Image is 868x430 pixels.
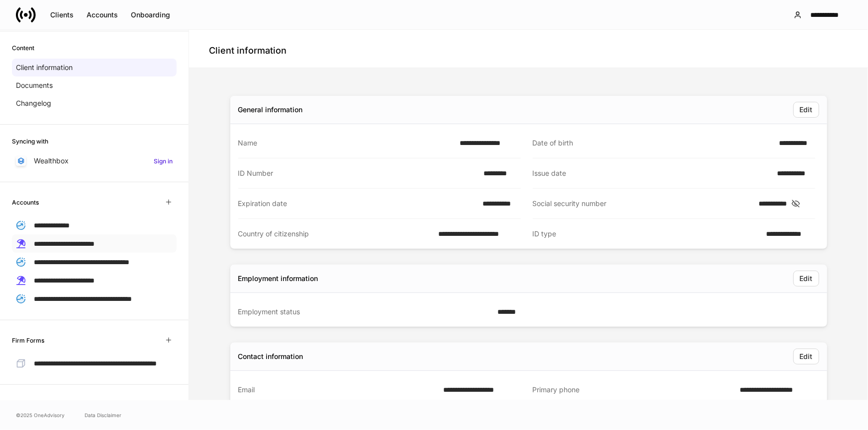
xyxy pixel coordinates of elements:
[12,43,34,53] h6: Content
[533,385,734,395] div: Primary phone
[12,137,48,146] h6: Syncing with
[533,138,773,148] div: Date of birth
[154,156,173,166] h6: Sign in
[238,307,491,317] div: Employment status
[793,271,819,287] button: Edit
[16,98,51,108] p: Changelog
[85,411,121,419] a: Data Disclaimer
[238,385,438,395] div: Email
[533,229,760,239] div: ID type
[16,80,53,90] p: Documents
[12,198,39,207] h6: Accounts
[87,10,118,20] div: Accounts
[12,400,149,410] h6: [PERSON_NAME] & [PERSON_NAME] Household
[44,7,80,23] button: Clients
[238,274,318,284] div: Employment information
[16,63,73,72] p: Client information
[16,411,65,419] span: © 2025 OneAdvisory
[50,10,74,20] div: Clients
[238,229,433,239] div: Country of citizenship
[793,102,819,118] button: Edit
[12,152,177,170] a: WealthboxSign in
[34,156,69,166] p: Wealthbox
[238,199,477,209] div: Expiration date
[800,352,813,361] div: Edit
[12,336,44,345] h6: Firm Forms
[238,105,303,115] div: General information
[533,199,753,209] div: Social security number
[12,76,177,94] a: Documents
[209,45,287,57] h4: Client information
[12,94,177,112] a: Changelog
[238,168,478,178] div: ID Number
[12,59,177,76] a: Client information
[533,168,772,178] div: Issue date
[800,105,813,115] div: Edit
[238,138,454,148] div: Name
[80,7,124,23] button: Accounts
[124,7,177,23] button: Onboarding
[131,10,170,20] div: Onboarding
[793,349,819,364] button: Edit
[800,274,813,284] div: Edit
[238,352,303,361] div: Contact information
